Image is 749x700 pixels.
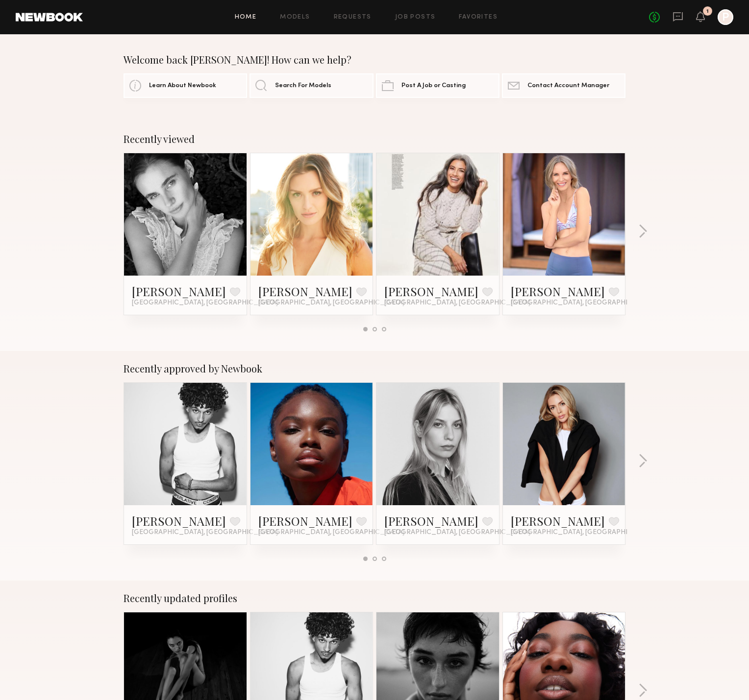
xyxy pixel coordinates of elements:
span: Contact Account Manager [527,83,609,89]
a: Home [235,14,257,21]
a: Favorites [459,14,498,21]
span: [GEOGRAPHIC_DATA], [GEOGRAPHIC_DATA] [384,529,530,537]
a: P [718,9,733,25]
span: [GEOGRAPHIC_DATA], [GEOGRAPHIC_DATA] [132,529,278,537]
a: [PERSON_NAME] [511,283,605,299]
span: Post A Job or Casting [401,83,466,89]
a: [PERSON_NAME] [384,283,478,299]
a: Contact Account Manager [502,73,625,98]
a: Post A Job or Casting [376,73,499,98]
div: Recently updated profiles [124,592,625,604]
span: Search For Models [275,83,331,89]
span: [GEOGRAPHIC_DATA], [GEOGRAPHIC_DATA] [258,299,404,307]
a: Search For Models [250,73,373,98]
div: Recently viewed [124,133,625,145]
a: Models [280,14,310,21]
div: 1 [706,9,709,14]
span: [GEOGRAPHIC_DATA], [GEOGRAPHIC_DATA] [132,299,278,307]
span: [GEOGRAPHIC_DATA], [GEOGRAPHIC_DATA] [258,529,404,537]
span: [GEOGRAPHIC_DATA], [GEOGRAPHIC_DATA] [511,299,657,307]
a: Requests [334,14,372,21]
a: [PERSON_NAME] [258,513,352,529]
a: Job Posts [395,14,436,21]
a: [PERSON_NAME] [384,513,478,529]
a: [PERSON_NAME] [132,513,226,529]
div: Welcome back [PERSON_NAME]! How can we help? [124,54,625,66]
span: [GEOGRAPHIC_DATA], [GEOGRAPHIC_DATA] [384,299,530,307]
a: [PERSON_NAME] [132,283,226,299]
span: [GEOGRAPHIC_DATA], [GEOGRAPHIC_DATA] [511,529,657,537]
span: Learn About Newbook [149,83,216,89]
a: [PERSON_NAME] [511,513,605,529]
a: [PERSON_NAME] [258,283,352,299]
a: Learn About Newbook [124,73,247,98]
div: Recently approved by Newbook [124,363,625,374]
